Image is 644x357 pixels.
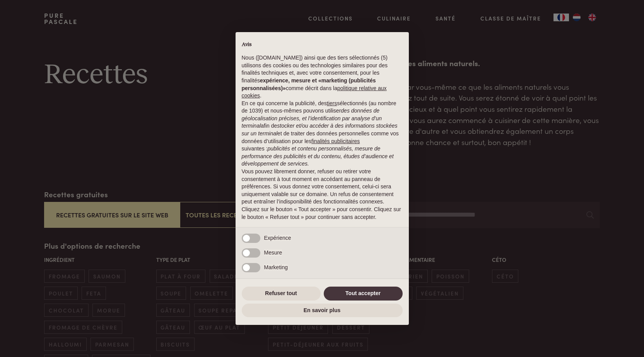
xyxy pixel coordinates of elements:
span: Marketing [264,264,288,270]
p: En ce qui concerne la publicité, des sélectionnés (au nombre de 1039) et nous-mêmes pouvons utili... [242,100,403,168]
em: publicités et contenu personnalisés, mesure de performance des publicités et du contenu, études d... [242,145,394,167]
button: En savoir plus [242,304,403,318]
button: tiers [327,100,337,108]
p: Nous ([DOMAIN_NAME]) ainsi que des tiers sélectionnés (5) utilisons des cookies ou des technologi... [242,54,403,100]
span: Expérience [264,235,291,241]
strong: expérience, mesure et «marketing (publicités personnalisées)» [242,77,376,91]
span: Mesure [264,249,282,256]
button: Tout accepter [324,287,403,301]
em: des données de géolocalisation précises, et l’identification par analyse d’un terminal [242,108,382,129]
button: Refuser tout [242,287,321,301]
button: finalités publicitaires [311,138,360,145]
p: Vous pouvez librement donner, refuser ou retirer votre consentement à tout moment en accédant au ... [242,168,403,206]
em: stocker et/ou accéder à des informations stockées sur un terminal [242,123,398,137]
h2: Avis [242,41,403,48]
p: Cliquez sur le bouton « Tout accepter » pour consentir. Cliquez sur le bouton « Refuser tout » po... [242,206,403,221]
